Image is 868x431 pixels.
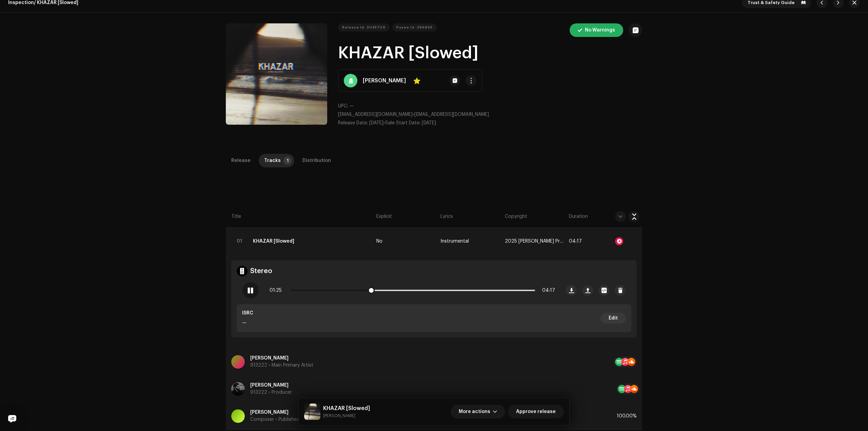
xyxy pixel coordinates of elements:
[505,213,527,220] span: Copyright
[392,23,437,32] button: Payee Id: 386895
[376,239,382,244] span: No
[231,382,245,396] img: 38d320f4-3c4c-4b01-a079-69c37ec04efa
[338,121,368,125] span: Release Date:
[338,23,390,32] button: Release Id: 3045709
[396,21,433,34] span: Payee Id: 386895
[440,213,453,220] span: Lyrics
[363,77,406,85] strong: [PERSON_NAME]
[253,234,294,248] strong: KHAZAR [Slowed]
[250,416,425,423] p: Composer • Published (managed by a publisher) • [PERSON_NAME] Production
[538,284,555,297] span: 04:17
[569,239,582,244] span: 04:17
[231,213,241,220] span: Title
[250,409,425,416] p: [PERSON_NAME]
[422,121,436,125] span: [DATE]
[302,154,331,167] div: Distribution
[242,320,253,327] p: —
[338,121,385,125] span: •
[304,404,320,420] img: cceccee9-e606-4035-8ebc-40681c5ca725
[338,42,642,64] h1: KHAZAR [Slowed]
[569,213,588,220] span: Duration
[231,233,248,249] div: 01
[505,239,564,244] span: 2025 Emin Nilsen Prod.
[270,284,287,297] span: 01:25
[508,405,564,418] button: Approve release
[342,21,386,34] span: Release Id: 3045709
[350,104,354,108] span: —
[516,405,556,418] span: Approve release
[414,112,489,117] span: [EMAIL_ADDRESS][DOMAIN_NAME]
[250,389,292,396] p: 913222 • Producer
[250,267,272,275] h4: Stereo
[250,355,313,362] p: [PERSON_NAME]
[283,157,292,165] p-badge: 1
[338,112,413,117] span: [EMAIL_ADDRESS][DOMAIN_NAME]
[385,121,420,125] span: Sale Start Date:
[440,239,469,244] span: Instrumental
[250,382,292,389] p: [PERSON_NAME]
[237,266,248,276] img: stereo.svg
[250,362,313,369] p: 913222 • Main Primary Artist
[451,405,505,418] button: More actions
[338,111,642,118] p: •
[323,412,370,419] small: KHAZAR [Slowed]
[369,121,383,125] span: [DATE]
[231,154,251,167] div: Release
[600,313,626,324] button: Edit
[617,409,637,423] div: 100.00%
[609,311,618,325] span: Edit
[323,404,370,412] h5: KHAZAR [Slowed]
[4,411,20,427] div: Open Intercom Messenger
[376,213,392,220] span: Explicit
[242,310,253,317] p: ISRC
[264,154,281,167] div: Tracks
[459,405,490,418] span: More actions
[338,104,348,108] span: UPC:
